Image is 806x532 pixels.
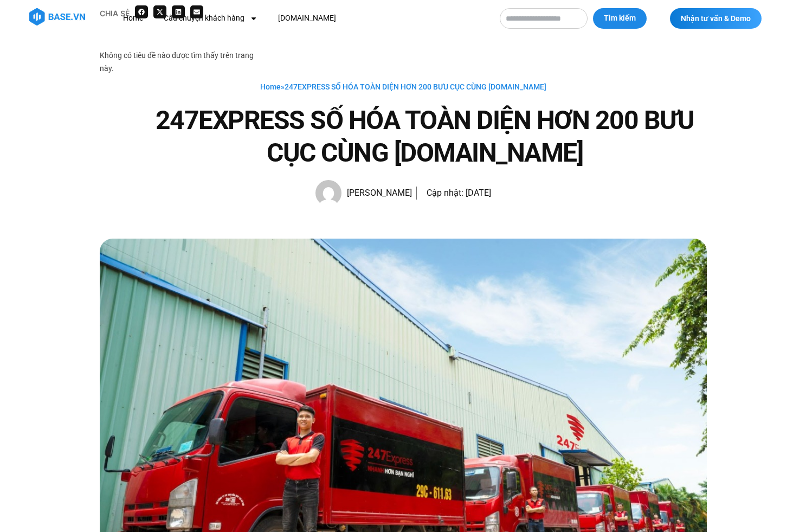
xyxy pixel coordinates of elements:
[172,5,185,18] div: Share on linkedin
[670,8,762,29] a: Nhận tư vấn & Demo
[593,8,647,29] button: Tìm kiếm
[270,8,344,28] a: [DOMAIN_NAME]
[115,8,489,28] nav: Menu
[190,5,203,18] div: Share on email
[315,180,412,206] a: Picture of Hạnh Hoàng [PERSON_NAME]
[260,82,546,91] span: »
[427,188,463,198] span: Cập nhật:
[466,188,491,198] time: [DATE]
[681,15,751,22] span: Nhận tư vấn & Demo
[604,13,636,24] span: Tìm kiếm
[143,104,707,169] h1: 247EXPRESS SỐ HÓA TOÀN DIỆN HƠN 200 BƯU CỤC CÙNG [DOMAIN_NAME]
[260,82,281,91] a: Home
[100,10,130,17] div: Chia sẻ
[285,82,546,91] span: 247EXPRESS SỐ HÓA TOÀN DIỆN HƠN 200 BƯU CỤC CÙNG [DOMAIN_NAME]
[153,5,166,18] div: Share on x-twitter
[341,185,412,201] span: [PERSON_NAME]
[315,180,341,206] img: Picture of Hạnh Hoàng
[135,5,148,18] div: Share on facebook
[100,49,261,75] div: Không có tiêu đề nào được tìm thấy trên trang này.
